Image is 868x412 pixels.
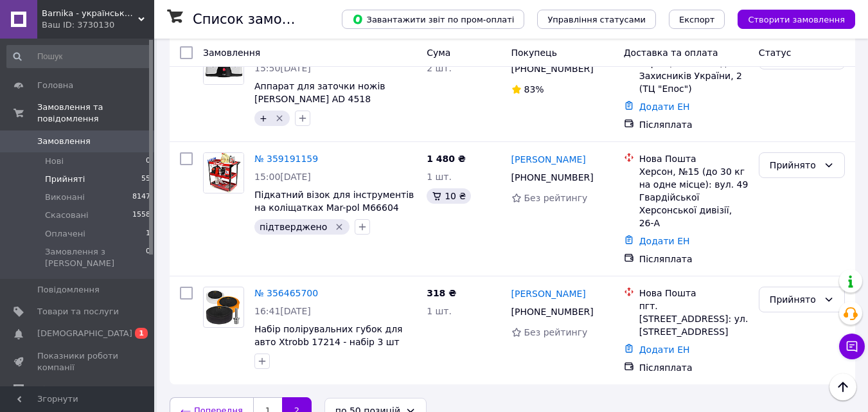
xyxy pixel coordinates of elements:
span: Нові [45,156,64,167]
div: Херсон, №15 (до 30 кг на одне місце): вул. 49 Гвардійської Херсонської дивізії, 26-А [639,165,748,229]
a: [PERSON_NAME] [511,153,586,166]
h1: Список замовлень [193,12,323,27]
span: Управління статусами [547,15,646,24]
button: Створити замовлення [738,10,855,29]
span: Відгуки [37,384,71,395]
div: пгт. [STREET_ADDRESS]: ул. [STREET_ADDRESS] [639,300,748,338]
a: Підкатний візок для інструментів на коліщатках Mar-pol M66604 універсальний візок з поличками для... [254,190,414,238]
div: 10 ₴ [427,188,471,204]
span: 15:00[DATE] [254,172,311,182]
svg: Видалити мітку [334,222,344,232]
a: № 359191159 [254,154,318,164]
div: Післяплата [639,253,748,265]
span: Експорт [679,15,715,24]
span: 1558 [132,210,150,221]
img: Фото товару [204,153,244,193]
a: Додати ЕН [639,236,690,246]
div: Післяплата [639,118,748,131]
a: № 356465700 [254,288,318,298]
svg: Видалити мітку [274,113,285,123]
div: Прийнято [770,158,819,172]
button: Завантажити звіт по пром-оплаті [342,10,524,29]
span: 1 [135,328,148,339]
span: 0 [146,156,150,167]
span: Оплачені [45,228,85,240]
span: Доставка та оплата [624,48,718,58]
a: Додати ЕН [639,102,690,112]
span: 1 480 ₴ [427,154,466,164]
a: Створити замовлення [725,13,855,24]
span: Завантажити звіт по пром-оплаті [352,13,514,25]
img: Фото товару [204,289,244,325]
span: + [260,113,267,123]
span: Замовлення з [PERSON_NAME] [45,246,146,269]
span: 83% [524,84,544,94]
span: 8147 [132,192,150,203]
span: 16:41[DATE] [254,306,311,316]
span: 0 [146,246,150,269]
span: [PHONE_NUMBER] [511,64,594,74]
span: 15:50[DATE] [254,63,311,73]
span: 1 шт. [427,172,452,182]
div: Прийнято [770,292,819,307]
span: Головна [37,80,73,91]
div: Ваш ID: 3730130 [42,19,154,31]
span: Створити замовлення [748,15,845,24]
span: 318 ₴ [427,288,456,298]
a: Фото товару [203,152,244,193]
a: [PERSON_NAME] [511,287,586,300]
a: Фото товару [203,287,244,328]
span: Замовлення [37,136,91,147]
button: Чат з покупцем [839,334,865,359]
span: Статус [759,48,792,58]
span: [DEMOGRAPHIC_DATA] [37,328,132,339]
button: Наверх [829,373,856,400]
span: Показники роботи компанії [37,350,119,373]
span: Замовлення [203,48,260,58]
a: Набір полірувальних губок для авто Xtrobb 17214 - набір 3 шт [254,324,403,347]
span: Без рейтингу [524,193,588,203]
a: Додати ЕН [639,345,690,355]
input: Пошук [6,45,152,68]
span: Покупець [511,48,557,58]
span: Скасовані [45,210,89,221]
span: 2 шт. [427,63,452,73]
span: [PHONE_NUMBER] [511,307,594,317]
span: Прийняті [45,174,85,185]
span: [PHONE_NUMBER] [511,172,594,183]
a: Аппарат для заточки ножів [PERSON_NAME] AD 4518 електричний [254,81,385,117]
span: Товари та послуги [37,306,119,318]
div: Нова Пошта [639,287,748,300]
div: Післяплата [639,361,748,374]
span: 1 шт. [427,306,452,316]
span: 1 [146,228,150,240]
button: Експорт [669,10,725,29]
span: Cума [427,48,450,58]
span: підтверджено [260,222,327,232]
span: Без рейтингу [524,327,588,337]
span: 55 [141,174,150,185]
div: Харків, №24: майдан Захисників України, 2 (ТЦ "Епос") [639,57,748,95]
span: Повідомлення [37,284,100,296]
div: Нова Пошта [639,152,748,165]
span: Замовлення та повідомлення [37,102,154,125]
span: Виконані [45,192,85,203]
span: Barnika - український інтернет-магазин [42,8,138,19]
button: Управління статусами [537,10,656,29]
